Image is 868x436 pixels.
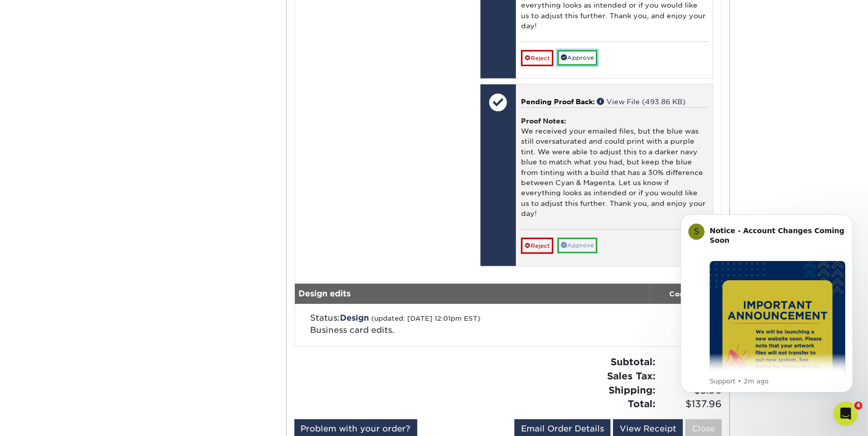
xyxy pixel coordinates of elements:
[609,384,656,396] strong: Shipping:
[854,402,862,410] span: 4
[340,313,369,323] span: Design
[607,370,656,381] strong: Sales Tax:
[311,325,395,335] span: Business card edits.
[521,107,708,229] div: We received your emailed files, but the blue was still oversaturated and could print with a purpl...
[659,369,722,383] span: $0.00
[659,355,722,369] span: $129.00
[557,50,597,66] a: Approve
[611,356,656,367] strong: Subtotal:
[557,238,597,253] a: Approve
[521,50,553,66] a: Reject
[834,402,858,426] iframe: Intercom live chat
[521,238,553,254] a: Reject
[659,397,722,411] span: $137.96
[659,383,722,398] span: $8.96
[597,98,685,106] a: View File (493.86 KB)
[3,405,86,432] iframe: Google Customer Reviews
[299,289,351,298] strong: Design edits
[666,199,868,409] iframe: Intercom notifications message
[521,117,566,125] strong: Proof Notes:
[521,98,595,106] span: Pending Proof Back:
[303,312,577,336] div: Status:
[372,315,481,322] small: (updated: [DATE] 12:01pm EST)
[628,398,656,409] strong: Total:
